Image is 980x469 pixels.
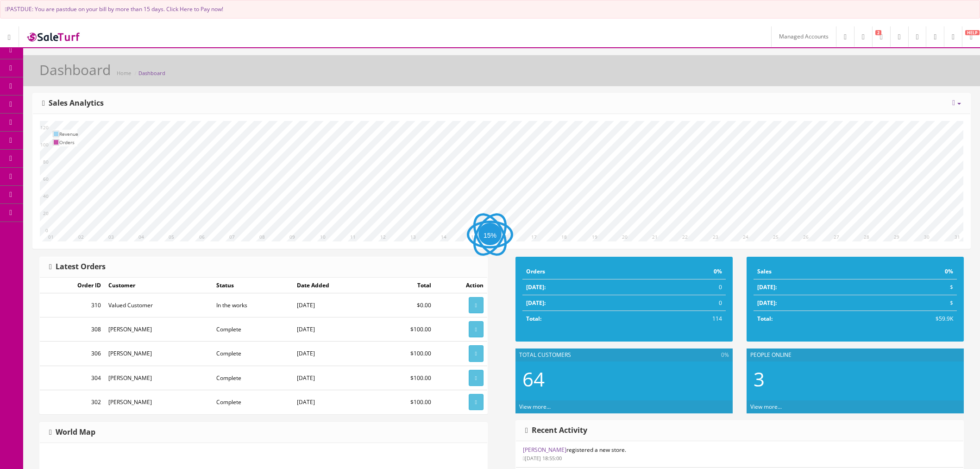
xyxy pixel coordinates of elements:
[5,5,223,13] a: PASTDUE: You are pastdue on your bill by more than 15 days. Click Here to Pay now!
[526,315,541,323] strong: Total:
[526,283,546,291] strong: [DATE]:
[213,278,293,293] td: Status
[376,342,435,366] td: $100.00
[523,446,566,454] a: [PERSON_NAME]
[40,390,105,414] td: 302
[376,293,435,317] td: $0.00
[376,317,435,342] td: $100.00
[647,311,726,327] td: 114
[859,295,957,311] td: $
[40,317,105,342] td: 308
[469,345,484,361] a: View
[721,351,729,359] span: 0%
[40,366,105,390] td: 304
[469,370,484,386] a: View
[105,278,213,293] td: Customer
[519,403,551,411] a: View more...
[40,342,105,366] td: 306
[213,342,293,366] td: Complete
[647,264,726,279] td: 0%
[516,441,963,468] li: registered a new store.
[49,428,95,437] h3: World Map
[293,390,376,414] td: [DATE]
[138,70,165,76] a: Dashboard
[213,390,293,414] td: Complete
[522,264,647,279] td: Orders
[469,321,484,337] a: View
[376,390,435,414] td: $100.00
[49,263,106,271] h3: Latest Orders
[859,264,957,279] td: 0%
[293,366,376,390] td: [DATE]
[376,366,435,390] td: $100.00
[213,317,293,342] td: Complete
[40,293,105,317] td: 310
[647,295,726,311] td: 0
[42,99,104,108] h3: Sales Analytics
[522,368,726,390] h2: 64
[747,349,964,361] div: People Online
[105,293,213,317] td: Valued Customer
[962,26,980,47] a: HELP
[757,299,777,307] strong: [DATE]:
[293,317,376,342] td: [DATE]
[293,293,376,317] td: [DATE]
[293,342,376,366] td: [DATE]
[435,278,487,293] td: Action
[859,311,957,327] td: $59.9K
[293,278,376,293] td: Date Added
[117,70,131,76] a: Home
[515,349,733,361] div: Total Customers
[754,368,957,390] h2: 3
[523,455,562,462] small: [DATE] 18:55:00
[59,130,78,138] td: Revenue
[859,279,957,295] td: $
[213,366,293,390] td: Complete
[771,26,836,47] a: Managed Accounts
[40,278,105,293] td: Order ID
[965,30,980,35] span: HELP
[105,390,213,414] td: [PERSON_NAME]
[39,62,111,77] h1: Dashboard
[647,279,726,295] td: 0
[525,426,587,435] h3: Recent Activity
[469,297,484,313] a: View
[469,394,484,410] a: View
[59,138,78,146] td: Orders
[750,403,782,411] a: View more...
[757,283,777,291] strong: [DATE]:
[875,30,881,35] span: 2
[757,315,773,323] strong: Total:
[376,278,435,293] td: Total
[754,264,859,279] td: Sales
[526,299,546,307] strong: [DATE]:
[105,366,213,390] td: [PERSON_NAME]
[105,342,213,366] td: [PERSON_NAME]
[105,317,213,342] td: [PERSON_NAME]
[26,31,82,43] img: SaleTurf
[213,293,293,317] td: In the works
